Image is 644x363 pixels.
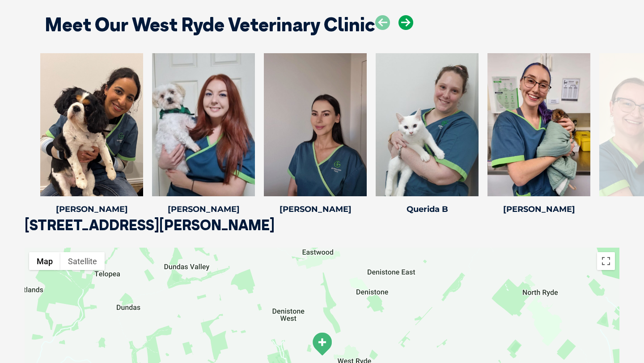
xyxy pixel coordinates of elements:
button: Toggle fullscreen view [597,252,615,270]
h4: [PERSON_NAME] [487,205,590,213]
h4: [PERSON_NAME] [264,205,367,213]
h4: [PERSON_NAME] [152,205,255,213]
button: Show satellite imagery [60,252,105,270]
h4: [PERSON_NAME] [40,205,143,213]
button: Show street map [29,252,60,270]
h4: Querida B [376,205,479,213]
h2: Meet Our West Ryde Veterinary Clinic [45,15,375,34]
